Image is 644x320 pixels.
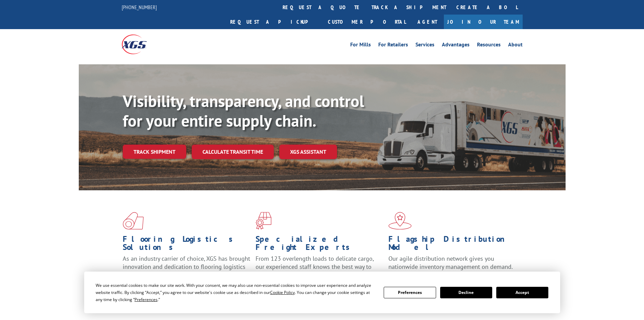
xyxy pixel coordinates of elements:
span: As an industry carrier of choice, XGS has brought innovation and dedication to flooring logistics... [123,255,250,279]
span: Preferences [135,297,158,302]
p: From 123 overlength loads to delicate cargo, our experienced staff knows the best way to move you... [256,255,383,285]
button: Accept [496,287,548,298]
a: About [508,42,523,49]
a: Customer Portal [323,15,411,29]
span: Our agile distribution network gives you nationwide inventory management on demand. [388,255,513,271]
div: We use essential cookies to make our site work. With your consent, we may also use non-essential ... [96,282,376,303]
h1: Flagship Distribution Model [388,235,516,255]
a: Join Our Team [444,15,523,29]
img: xgs-icon-focused-on-flooring-red [256,212,271,230]
a: For Retailers [378,42,408,49]
a: Services [415,42,434,49]
a: For Mills [350,42,371,49]
a: [PHONE_NUMBER] [122,4,157,10]
a: Track shipment [123,145,186,159]
a: Request a pickup [225,15,323,29]
h1: Specialized Freight Experts [256,235,383,255]
img: xgs-icon-total-supply-chain-intelligence-red [123,212,144,230]
a: XGS ASSISTANT [279,145,337,159]
button: Preferences [384,287,436,298]
a: Advantages [442,42,470,49]
a: Agent [411,15,444,29]
button: Decline [440,287,492,298]
div: Cookie Consent Prompt [84,272,560,313]
b: Visibility, transparency, and control for your entire supply chain. [123,90,364,131]
img: xgs-icon-flagship-distribution-model-red [388,212,412,230]
a: Resources [477,42,501,49]
h1: Flooring Logistics Solutions [123,235,251,255]
span: Cookie Policy [270,290,295,295]
a: Calculate transit time [192,145,274,159]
